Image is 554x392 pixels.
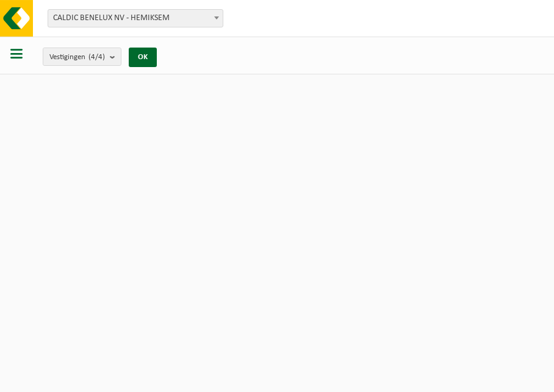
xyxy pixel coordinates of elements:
span: Vestigingen [49,48,105,66]
count: (4/4) [88,53,105,61]
button: OK [129,48,157,67]
button: Vestigingen(4/4) [43,48,121,66]
span: CALDIC BENELUX NV - HEMIKSEM [48,9,223,27]
span: CALDIC BENELUX NV - HEMIKSEM [48,10,223,27]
